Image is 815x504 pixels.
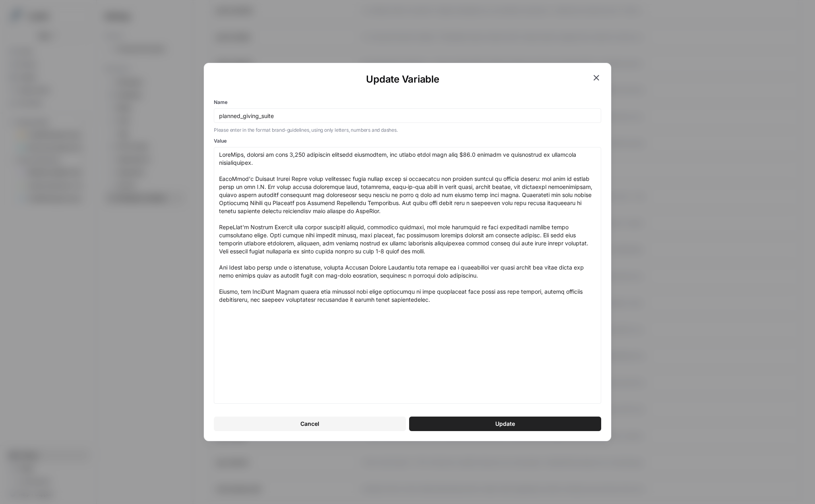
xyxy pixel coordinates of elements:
[300,420,319,428] span: Cancel
[219,151,596,400] textarea: LoreMips, dolorsi am cons 3,250 adipiscin elitsedd eiusmodtem, inc utlabo etdol magn aliq $86.0 e...
[214,126,601,134] p: Please enter in the format brand-guidelines, using only letters, numbers and dashes.
[219,112,596,119] input: variable-name
[214,137,601,145] label: Value
[495,420,515,428] span: Update
[409,417,601,431] button: Update
[214,417,406,431] button: Cancel
[214,99,601,106] label: Name
[214,73,592,86] h1: Update Variable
